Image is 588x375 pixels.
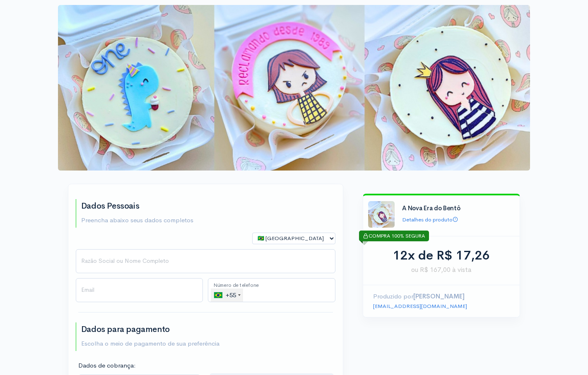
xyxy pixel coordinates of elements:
div: +55 [214,288,243,302]
div: 12x de R$ 17,26 [373,246,510,265]
span: ou R$ 167,00 à vista [373,265,510,275]
img: %C3%8Dcone%20Creatorsland.jpg [368,201,395,228]
input: Email [76,278,203,302]
a: [EMAIL_ADDRESS][DOMAIN_NAME] [373,303,467,310]
img: ... [58,5,530,171]
a: Detalhes do produto [402,216,458,223]
input: Nome Completo [76,249,335,273]
div: Brazil (Brasil): +55 [211,288,243,302]
label: Dados de cobrança: [78,361,136,370]
p: Preencha abaixo seus dados completos [81,216,193,225]
p: Escolha o meio de pagamento de sua preferência [81,339,219,349]
h2: Dados Pessoais [81,202,193,211]
h4: A Nova Era do Bentô [402,205,512,212]
strong: [PERSON_NAME] [413,292,465,300]
p: Produzido por [373,292,510,301]
div: COMPRA 100% SEGURA [359,231,429,241]
h2: Dados para pagamento [81,325,219,334]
